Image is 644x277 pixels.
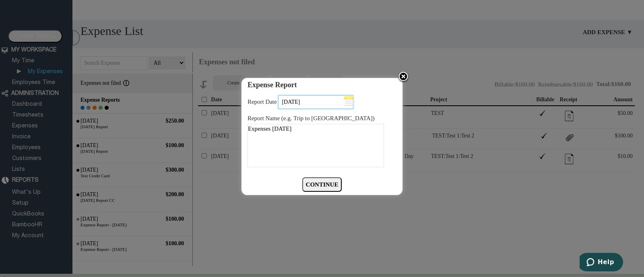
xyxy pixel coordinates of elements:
iframe: Opens a widget where you can find more information [580,253,623,273]
div: Expense Report [248,81,396,89]
img: ... [344,96,353,106]
img: X [397,71,409,83]
label: Report Date [248,98,277,105]
label: Report Name [248,115,280,121]
input: continue [302,177,342,192]
label: (e.g. Trip to [GEOGRAPHIC_DATA]) [281,115,375,121]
